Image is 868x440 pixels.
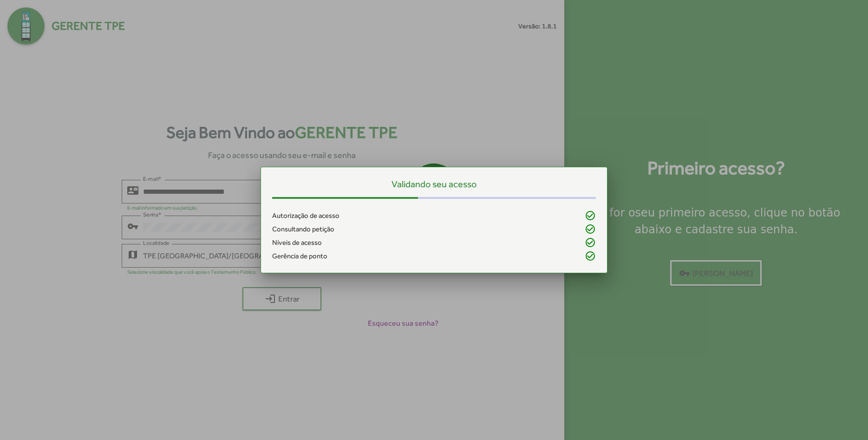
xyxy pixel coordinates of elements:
span: Consultando petição [272,224,334,235]
mat-icon: check_circle_outline [585,223,596,235]
span: Níveis de acesso [272,237,322,248]
mat-icon: check_circle_outline [585,210,596,221]
mat-icon: check_circle_outline [585,250,596,262]
h5: Validando seu acesso [272,178,596,190]
span: Autorização de acesso [272,210,339,221]
span: Gerência de ponto [272,251,327,262]
mat-icon: check_circle_outline [585,237,596,248]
